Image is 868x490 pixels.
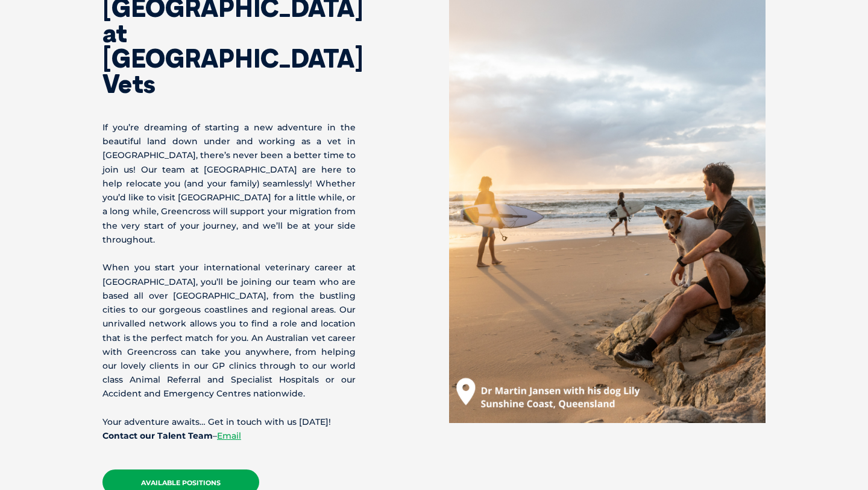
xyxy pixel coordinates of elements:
button: Search [844,55,857,67]
strong: Contact our Talent Team [102,430,213,441]
p: If you’re dreaming of starting a new adventure in the beautiful land down under and working as a ... [102,121,356,247]
p: When you start your international veterinary career at [GEOGRAPHIC_DATA], you’ll be joining our t... [102,261,356,401]
p: Your adventure awaits… Get in touch with us [DATE]! – [102,415,356,443]
a: Email [217,430,241,441]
